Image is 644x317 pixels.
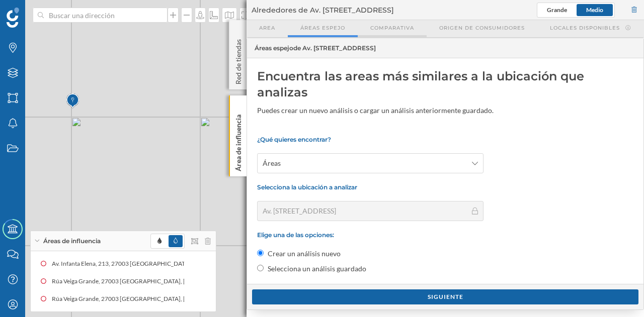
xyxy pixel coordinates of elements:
span: Comparativa [370,24,414,32]
span: Alrededores de Av. [STREET_ADDRESS] [252,5,394,15]
span: Áreas de influencia [43,237,101,246]
div: Puedes crear un nuevo análisis o cargar un análisis anteriormente guardado. [257,105,519,116]
span: Locales disponibles [550,24,620,32]
img: Marker [66,91,79,111]
div: Av. Infanta Elena, 213, 27003 [GEOGRAPHIC_DATA], [GEOGRAPHIC_DATA] (10 min Conduciendo) [49,259,316,269]
img: Geoblink Logo [7,8,19,28]
span: Áreas espejo [255,44,376,53]
span: Áreas espejo [300,24,345,32]
span: Soporte [20,7,56,16]
p: Área de influencia [233,111,244,171]
p: Selecciona la ubicación a analizar [257,183,633,191]
span: Grande [547,6,567,14]
span: Av. [STREET_ADDRESS] [302,44,376,52]
span: Medio [586,6,603,14]
p: Elige una de las opciones: [257,231,633,239]
span: de [293,44,301,52]
span: Av. [STREET_ADDRESS] [263,206,336,216]
p: ¿Qué quieres encontrar? [257,136,633,143]
p: Red de tiendas [233,35,244,84]
span: Area [259,24,275,32]
label: Crear un análisis nuevo [268,249,341,259]
div: Encuentra las areas más similares a la ubicación que analizas [257,68,633,100]
span: Áreas [263,158,281,168]
label: Selecciona un análisis guardado [268,264,366,274]
span: Origen de consumidores [439,24,525,32]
